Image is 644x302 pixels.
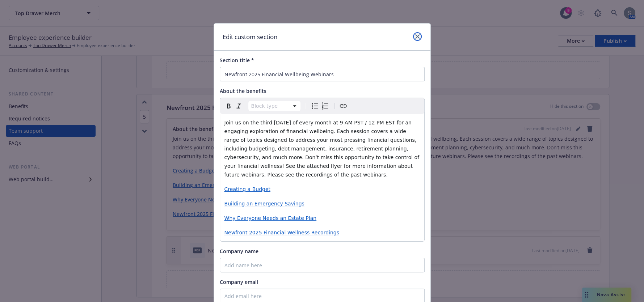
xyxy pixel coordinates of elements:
span: Company email [220,278,258,285]
a: Newfront 2025 Financial Wellness Recordings [224,230,339,235]
button: Italic [234,101,244,111]
button: Bold [224,101,234,111]
button: Bulleted list [310,101,320,111]
h1: Edit custom section [223,32,277,42]
a: Creating a Budget [224,186,270,192]
input: Add title here [220,67,425,81]
span: Section title * [220,57,254,64]
button: Numbered list [320,101,330,111]
input: Add name here [220,258,425,272]
span: Company name [220,248,258,255]
a: Why Everyone Needs an Estate Plan [224,215,317,221]
span: About the benefits [220,88,266,94]
a: Building an Emergency Savings [224,201,304,207]
a: close [413,32,422,41]
button: Block type [248,101,300,111]
div: toggle group [310,101,330,111]
div: editable markdown [220,114,424,241]
button: Create link [338,101,348,111]
span: Join us on the third [DATE] of every month at 9 AM PST / 12 PM EST for an engaging exploration of... [224,120,421,178]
